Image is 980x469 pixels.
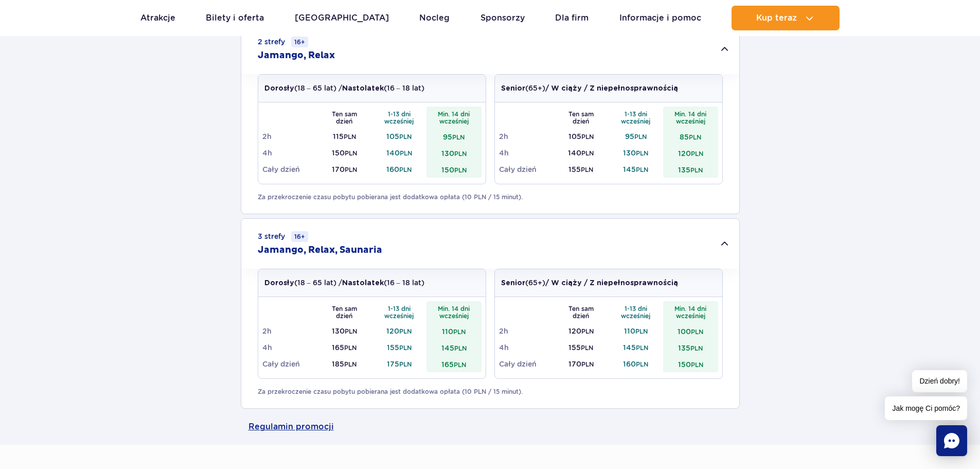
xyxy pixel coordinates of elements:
[501,83,678,94] p: (65+)
[258,244,382,256] h2: Jamango, Relax, Saunaria
[426,107,482,128] th: Min. 14 dni wcześniej
[399,360,412,368] small: PLN
[885,396,967,420] span: Jak mogę Ci pomóc?
[501,277,678,288] p: (65+)
[426,339,482,356] td: 145
[555,6,589,30] a: Dla firm
[554,107,609,128] th: Ten sam dzień
[501,280,525,287] strong: Senior
[399,327,412,335] small: PLN
[372,356,427,372] td: 175
[342,280,384,287] strong: Nastolatek
[609,339,664,356] td: 145
[636,344,648,352] small: PLN
[691,150,703,158] small: PLN
[262,145,317,161] td: 4h
[262,356,317,372] td: Cały dzień
[262,128,317,145] td: 2h
[426,161,482,178] td: 150
[399,344,412,352] small: PLN
[295,6,389,30] a: [GEOGRAPHIC_DATA]
[581,166,593,173] small: PLN
[554,128,609,145] td: 105
[554,339,609,356] td: 155
[609,301,664,323] th: 1-13 dni wcześniej
[663,301,718,323] th: Min. 14 dni wcześniej
[317,145,372,161] td: 150
[372,128,427,145] td: 105
[691,361,703,369] small: PLN
[635,327,648,335] small: PLN
[454,361,466,369] small: PLN
[400,149,412,157] small: PLN
[609,128,664,145] td: 95
[609,356,664,372] td: 160
[291,231,308,242] small: 16+
[554,161,609,178] td: 155
[344,344,357,352] small: PLN
[264,280,294,287] strong: Dorosły
[317,128,372,145] td: 115
[663,356,718,372] td: 150
[554,301,609,323] th: Ten sam dzień
[499,145,554,161] td: 4h
[291,37,308,47] small: 16+
[345,149,357,157] small: PLN
[609,161,664,178] td: 145
[258,37,308,47] small: 2 strefy
[636,360,648,368] small: PLN
[258,49,335,62] h2: Jamango, Relax
[663,107,718,128] th: Min. 14 dni wcześniej
[140,6,175,30] a: Atrakcje
[454,344,467,352] small: PLN
[690,166,703,174] small: PLN
[499,161,554,178] td: Cały dzień
[258,231,308,242] small: 3 strefy
[317,356,372,372] td: 185
[554,323,609,339] td: 120
[554,145,609,161] td: 140
[634,133,647,141] small: PLN
[426,356,482,372] td: 165
[609,107,664,128] th: 1-13 dni wcześniej
[372,107,427,128] th: 1-13 dni wcześniej
[317,301,372,323] th: Ten sam dzień
[732,6,840,30] button: Kup teraz
[426,145,482,161] td: 130
[342,85,384,92] strong: Nastolatek
[317,323,372,339] td: 130
[317,107,372,128] th: Ten sam dzień
[619,6,701,30] a: Informacje i pomoc
[636,166,648,173] small: PLN
[262,339,317,356] td: 4h
[248,409,732,445] a: Regulamin promocji
[499,323,554,339] td: 2h
[344,360,357,368] small: PLN
[206,6,264,30] a: Bilety i oferta
[609,323,664,339] td: 110
[258,387,723,396] p: Za przekroczenie czasu pobytu pobierana jest dodatkowa opłata (10 PLN / 15 minut).
[372,323,427,339] td: 120
[545,85,678,92] strong: / W ciąży / Z niepełnosprawnością
[690,344,703,352] small: PLN
[372,145,427,161] td: 140
[454,150,467,158] small: PLN
[317,161,372,178] td: 170
[317,339,372,356] td: 165
[499,339,554,356] td: 4h
[426,128,482,145] td: 95
[691,328,703,336] small: PLN
[264,277,424,288] p: (18 – 65 lat) / (16 – 18 lat)
[258,193,723,202] p: Za przekroczenie czasu pobytu pobierana jest dodatkowa opłata (10 PLN / 15 minut).
[912,370,967,392] span: Dzień dobry!
[663,145,718,161] td: 120
[426,301,482,323] th: Min. 14 dni wcześniej
[663,339,718,356] td: 135
[399,166,412,173] small: PLN
[262,323,317,339] td: 2h
[499,356,554,372] td: Cały dzień
[581,149,594,157] small: PLN
[581,133,594,141] small: PLN
[609,145,664,161] td: 130
[426,323,482,339] td: 110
